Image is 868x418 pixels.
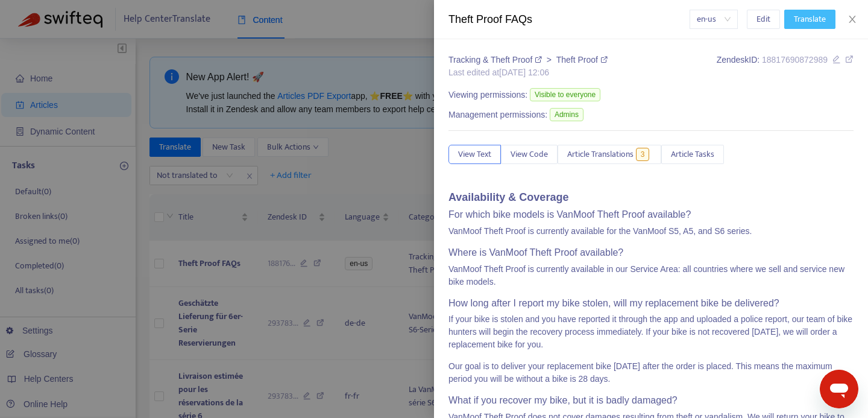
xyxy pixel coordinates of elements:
[448,109,547,121] span: Management permissions:
[747,10,780,29] button: Edit
[448,89,527,101] span: Viewing permissions:
[448,54,608,66] div: >
[448,55,544,65] a: Tracking & Theft Proof
[458,148,491,161] span: View Text
[820,370,858,408] iframe: Button to launch messaging window
[448,297,854,309] h4: How long after I report my bike stolen, will my replacement bike be delivered?
[556,55,608,65] a: Theft Proof
[448,225,854,238] p: VanMoof Theft Proof is currently available for the VanMoof S5, A5, and S6 series.
[567,148,634,161] span: Article Translations
[448,394,854,406] h4: What if you recover my bike, but it is badly damaged?
[794,13,826,26] span: Translate
[530,88,600,101] span: Visible to everyone
[448,145,501,164] button: View Text
[448,247,854,258] h4: Where is VanMoof Theft Proof available?
[756,13,770,26] span: Edit
[448,360,854,385] p: Our goal is to deliver your replacement bike [DATE] after the order is placed. This means the max...
[511,148,548,161] span: View Code
[661,145,724,164] button: Article Tasks
[844,14,861,25] button: Close
[448,191,568,203] strong: Availability & Coverage
[448,66,608,79] div: Last edited at [DATE] 12:06
[448,263,854,288] p: VanMoof Theft Proof is currently available in our Service Area: all countries where we sell and s...
[501,145,558,164] button: View Code
[671,148,714,161] span: Article Tasks
[697,10,731,28] span: en-us
[448,209,854,220] h4: For which bike models is VanMoof Theft Proof available?
[762,55,828,65] span: 18817690872989
[636,148,650,161] span: 3
[448,313,854,351] p: If your bike is stolen and you have reported it through the app and uploaded a police report, our...
[558,145,661,164] button: Article Translations3
[550,108,583,121] span: Admins
[717,54,854,79] div: Zendesk ID:
[448,11,690,28] div: Theft Proof FAQs
[784,10,835,29] button: Translate
[848,14,857,24] span: close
